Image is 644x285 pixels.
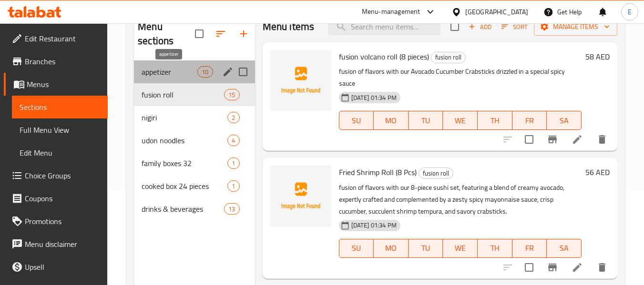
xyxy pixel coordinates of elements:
[348,93,400,102] span: [DATE] 01:34 PM
[585,50,610,63] h6: 58 AED
[227,180,239,192] div: items
[534,18,617,36] button: Manage items
[339,182,582,217] p: fusion of flavors with our 8-piece sushi set, featuring a blend of creamy avocado, expertly craft...
[328,19,440,35] input: search
[4,50,108,73] a: Branches
[4,164,108,187] a: Choice Groups
[20,147,100,158] span: Edit Menu
[591,128,613,151] button: delete
[339,165,417,179] span: Fried Shrimp Roll (8 Pcs)
[551,241,578,255] span: SA
[4,73,108,96] a: Menus
[189,24,209,44] span: Select all sections
[225,205,239,214] span: 13
[362,6,420,18] div: Menu-management
[228,136,239,145] span: 4
[585,166,610,179] h6: 56 AED
[412,241,440,255] span: TU
[431,52,465,63] span: fusion roll
[348,221,400,230] span: [DATE] 01:34 PM
[134,129,255,152] div: udon noodles4
[374,111,409,130] button: MO
[447,241,474,255] span: WE
[481,241,509,255] span: TH
[225,90,239,99] span: 15
[134,197,255,220] div: drinks & beverages13
[134,106,255,129] div: nigiri2
[541,128,564,151] button: Branch-specific-item
[4,256,108,278] a: Upsell
[134,175,255,197] div: cooked box 24 pieces1
[512,111,547,130] button: FR
[572,134,583,145] a: Edit menu item
[25,238,100,250] span: Menu disclaimer
[339,111,374,130] button: SU
[481,114,509,128] span: TH
[343,241,370,255] span: SU
[270,166,331,226] img: Fried Shrimp Roll (8 Pcs)
[25,33,100,44] span: Edit Restaurant
[512,239,547,258] button: FR
[142,157,227,169] div: family boxes 32
[221,65,235,79] button: edit
[134,83,255,106] div: fusion roll15
[4,187,108,210] a: Coupons
[4,210,108,233] a: Promotions
[142,89,224,100] span: fusion roll
[12,118,108,141] a: Full Menu View
[138,20,194,48] h2: Menu sections
[443,239,478,258] button: WE
[25,261,100,273] span: Upsell
[519,129,539,149] span: Select to update
[465,20,495,34] span: Add item
[501,21,528,32] span: Sort
[591,256,613,279] button: delete
[409,239,443,258] button: TU
[12,96,108,118] a: Sections
[519,257,539,277] span: Select to update
[431,52,466,63] div: fusion roll
[4,233,108,256] a: Menu disclaimer
[419,168,453,179] span: fusion roll
[20,124,100,136] span: Full Menu View
[134,152,255,175] div: family boxes 321
[227,112,239,123] div: items
[12,141,108,164] a: Edit Menu
[198,68,212,77] span: 10
[339,239,374,258] button: SU
[343,114,370,128] span: SU
[142,180,227,192] span: cooked box 24 pieces
[465,7,528,17] div: [GEOGRAPHIC_DATA]
[227,157,239,169] div: items
[224,203,239,215] div: items
[443,111,478,130] button: WE
[547,111,582,130] button: SA
[541,256,564,279] button: Branch-specific-item
[197,66,213,78] div: items
[228,182,239,191] span: 1
[445,17,465,37] span: Select section
[419,167,453,179] div: fusion roll
[628,7,632,17] span: E
[228,159,239,168] span: 1
[209,22,232,45] span: Sort sections
[142,135,227,146] div: udon noodles
[224,89,239,100] div: items
[409,111,443,130] button: TU
[374,239,409,258] button: MO
[142,66,197,78] span: appetizer
[270,50,331,111] img: fusion volcano roll (8 pieces)
[465,20,495,34] button: Add
[516,114,543,128] span: FR
[134,60,255,83] div: appetizer10edit
[142,112,227,123] span: nigiri
[27,79,100,90] span: Menus
[142,203,224,215] span: drinks & beverages
[412,114,440,128] span: TU
[572,262,583,273] a: Edit menu item
[134,57,255,224] nav: Menu sections
[25,56,100,67] span: Branches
